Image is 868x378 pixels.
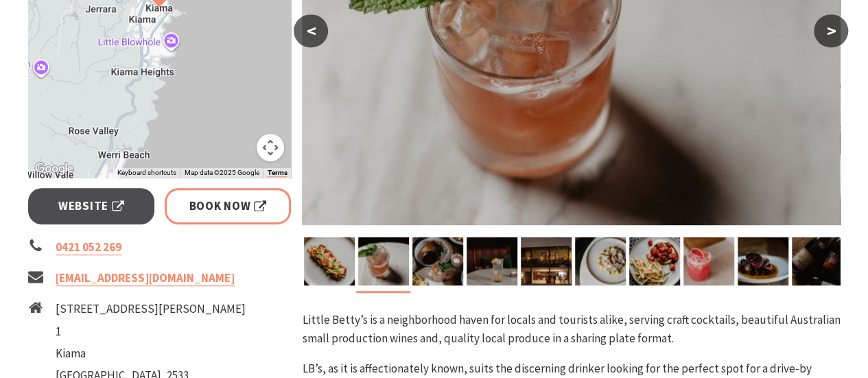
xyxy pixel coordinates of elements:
img: Best cocktail bar kiama [467,237,517,285]
img: Google [32,160,77,178]
li: Kiama [56,344,246,363]
a: Open this area in Google Maps (opens a new window) [32,160,77,178]
img: Gnocchi, ricotta, spinach, lemon cream [575,237,626,285]
li: 1 [56,322,246,341]
img: foodie, restaurant, kiama [412,237,463,285]
a: [EMAIL_ADDRESS][DOMAIN_NAME] [56,270,235,286]
button: Map camera controls [257,134,284,161]
li: [STREET_ADDRESS][PERSON_NAME] [56,300,246,318]
img: craft cocktails [358,237,409,285]
span: Map data ©2025 Google [184,169,259,176]
button: < [294,14,328,47]
button: > [814,14,848,47]
a: Terms (opens in new tab) [267,169,287,177]
span: Website [58,197,124,215]
a: Book Now [165,188,292,224]
button: Keyboard shortcuts [117,168,176,178]
p: Little Betty’s is a neighborhood haven for locals and tourists alike, serving craft cocktails, be... [302,311,840,348]
img: Margarita time best cocktails south coast [683,237,734,285]
img: kingfish, fresh sashimi, local produce [304,237,355,285]
span: Book Now [189,197,267,215]
img: twc, the wine club, wine lovers [792,237,843,285]
img: Grilled Octopus, nduja, burnt honey [738,237,788,285]
img: Bluefin tuna, fresh sashimi, local produce [629,237,680,285]
a: 0421 052 269 [56,239,121,255]
img: live music local musician support local [521,237,572,285]
a: Website [28,188,155,224]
